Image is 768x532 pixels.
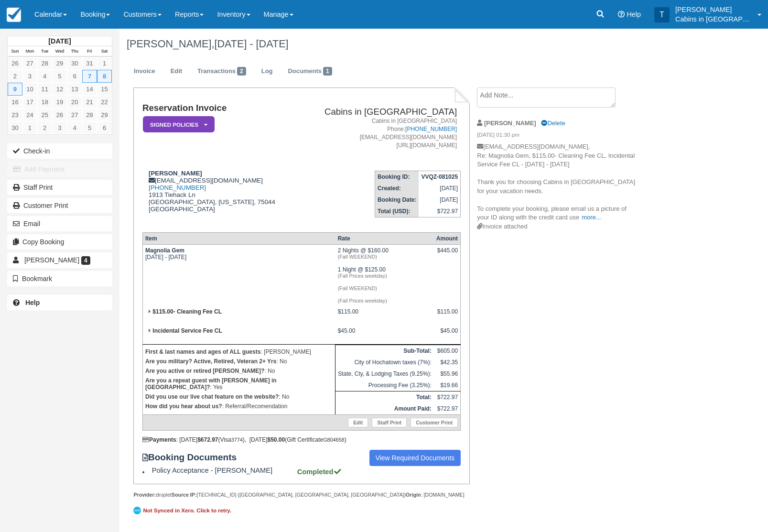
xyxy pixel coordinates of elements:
[335,244,434,306] td: 2 Nights @ $160.00 1 Night @ $125.00
[22,83,37,96] a: 10
[301,117,457,150] address: Cabins in [GEOGRAPHIC_DATA] Phone: [EMAIL_ADDRESS][DOMAIN_NAME] [URL][DOMAIN_NAME]
[434,368,461,380] td: $55.96
[52,83,67,96] a: 12
[254,62,280,81] a: Log
[419,206,460,217] td: $722.97
[8,70,22,83] a: 2
[654,7,670,22] div: T
[434,345,461,357] td: $605.00
[335,357,434,368] td: City of Hochatown taxes (7%):
[152,467,295,474] span: Policy Acceptance - [PERSON_NAME]
[67,96,82,109] a: 20
[163,62,189,81] a: Edit
[24,256,79,264] span: [PERSON_NAME]
[37,121,52,134] a: 2
[434,232,461,244] th: Amount
[338,273,432,279] em: (Fall Prices weekday)
[323,437,344,443] small: G804658
[67,46,82,57] th: Thu
[48,37,71,45] strong: [DATE]
[145,347,333,357] p: : [PERSON_NAME]
[338,254,432,260] em: (Fall WEEKEND)
[675,14,752,24] p: Cabins in [GEOGRAPHIC_DATA]
[82,121,97,134] a: 5
[338,285,432,291] em: (Fall WEEKEND)
[22,46,37,57] th: Mon
[37,109,52,121] a: 25
[335,345,434,357] th: Sub-Total:
[335,232,434,244] th: Rate
[37,46,52,57] th: Tue
[375,183,419,194] th: Created:
[421,174,458,180] strong: VVQZ-081025
[7,271,112,286] button: Bookmark
[97,121,112,134] a: 6
[267,436,285,443] strong: $50.00
[67,109,82,121] a: 27
[149,170,202,177] strong: [PERSON_NAME]
[172,492,197,498] strong: Source IP:
[152,308,222,315] strong: $115.00- Cleaning Fee CL
[145,377,277,391] strong: Are you a repeat guest with [PERSON_NAME] in [GEOGRAPHIC_DATA]?
[133,492,156,498] strong: Provider:
[145,402,333,411] p: : Referral/Recomendation
[52,70,67,83] a: 5
[477,222,638,231] div: Invoice attached
[335,380,434,391] td: Processing Fee (3.25%):
[434,403,461,415] td: $722.97
[477,142,638,222] p: [EMAIL_ADDRESS][DOMAIN_NAME], Re: Magnolia Gem, $115.00- Cleaning Fee CL, Incidental Service Fee ...
[8,83,22,96] a: 9
[145,392,333,402] p: : No
[375,171,419,183] th: Booking ID:
[25,299,40,306] b: Help
[335,391,434,403] th: Total:
[335,403,434,415] th: Amount Paid:
[214,38,288,50] span: [DATE] - [DATE]
[22,109,37,121] a: 24
[7,162,112,177] button: Add Payment
[301,107,457,117] h2: Cabins in [GEOGRAPHIC_DATA]
[52,96,67,109] a: 19
[436,327,458,342] div: $45.00
[419,183,460,194] td: [DATE]
[8,57,22,70] a: 26
[142,170,297,225] div: [EMAIL_ADDRESS][DOMAIN_NAME] 1913 Tiehack Ln [GEOGRAPHIC_DATA], [US_STATE], 75044 [GEOGRAPHIC_DATA]
[52,109,67,121] a: 26
[97,96,112,109] a: 22
[52,121,67,134] a: 3
[67,121,82,134] a: 4
[436,308,458,323] div: $115.00
[237,67,246,76] span: 2
[484,119,536,127] strong: [PERSON_NAME]
[37,57,52,70] a: 28
[82,83,97,96] a: 14
[22,96,37,109] a: 17
[82,46,97,57] th: Fri
[582,214,601,221] a: more...
[7,252,112,268] a: [PERSON_NAME] 4
[81,256,90,265] span: 4
[406,492,421,498] strong: Origin
[436,247,458,261] div: $445.00
[143,116,215,133] em: Signed Policies
[477,131,638,141] em: [DATE] 01:30 pm
[335,368,434,380] td: State, Cty, & Lodging Taxes (9.25%):
[37,96,52,109] a: 18
[145,403,222,410] strong: How did you hear about us?
[97,57,112,70] a: 1
[97,109,112,121] a: 29
[22,57,37,70] a: 27
[323,67,332,76] span: 1
[197,436,218,443] strong: $672.97
[335,306,434,325] td: $115.00
[372,418,407,427] a: Staff Print
[97,83,112,96] a: 15
[434,380,461,391] td: $19.66
[145,376,333,392] p: : Yes
[152,327,222,334] strong: Incidental Service Fee CL
[675,5,752,14] p: [PERSON_NAME]
[348,418,368,427] a: Edit
[52,57,67,70] a: 29
[22,121,37,134] a: 1
[618,11,625,18] i: Help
